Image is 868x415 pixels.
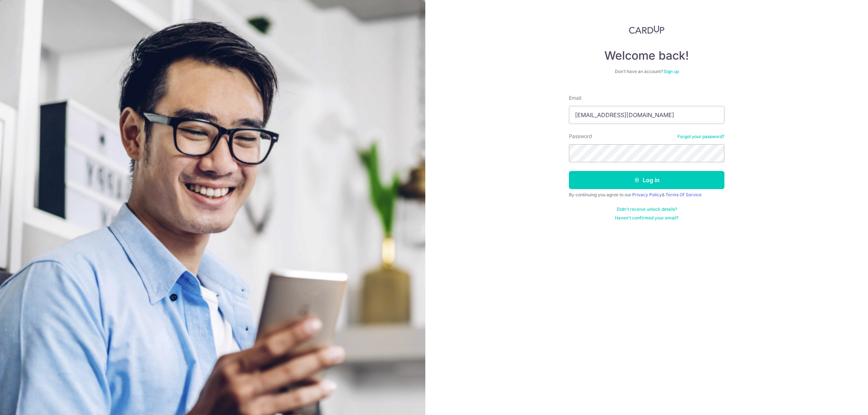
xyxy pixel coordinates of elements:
[677,134,724,140] a: Forgot your password?
[569,48,724,63] h4: Welcome back!
[569,171,724,189] button: Log in
[664,69,679,74] a: Sign up
[569,133,592,140] label: Password
[665,192,702,197] a: Terms Of Service
[617,206,677,212] a: Didn't receive unlock details?
[569,192,724,198] div: By continuing you agree to our &
[629,25,664,34] img: CardUp Logo
[632,192,662,197] a: Privacy Policy
[569,69,724,74] div: Don’t have an account?
[569,106,724,124] input: Enter your Email
[569,94,581,102] label: Email
[615,215,678,221] a: Haven't confirmed your email?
